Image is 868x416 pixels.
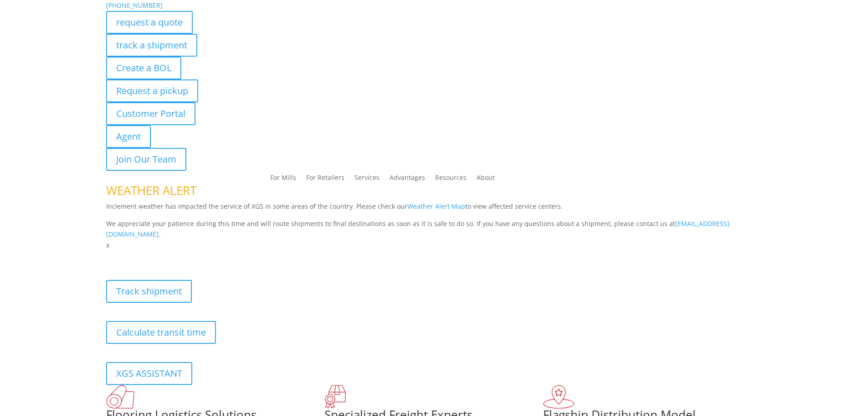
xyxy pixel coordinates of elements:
b: Visibility, transparency, and control for your entire supply chain. [106,252,309,261]
p: We appreciate your patience during this time and will route shipments to final destinations as so... [106,218,762,240]
a: About [477,174,495,184]
a: Create a BOL [106,57,181,79]
a: Resources [435,174,467,184]
img: xgs-icon-focused-on-flooring-red [324,385,346,409]
img: xgs-icon-flagship-distribution-model-red [543,385,575,409]
img: xgs-icon-total-supply-chain-intelligence-red [106,385,134,409]
p: Inclement weather has impacted the service of XGS in some areas of the country. Please check our ... [106,201,762,218]
a: Agent [106,125,151,148]
a: For Retailers [306,174,344,184]
a: Advantages [390,174,425,184]
a: Calculate transit time [106,321,216,344]
a: For Mills [270,174,296,184]
a: Join Our Team [106,148,186,171]
a: [PHONE_NUMBER] [106,1,163,10]
p: x [106,240,762,251]
a: track a shipment [106,34,197,57]
a: Request a pickup [106,79,198,102]
span: WEATHER ALERT [106,182,196,199]
a: Weather Alert Map [407,202,465,211]
a: Customer Portal [106,102,195,125]
a: Services [354,174,380,184]
a: Track shipment [106,280,192,303]
a: request a quote [106,11,193,34]
a: XGS ASSISTANT [106,362,192,385]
